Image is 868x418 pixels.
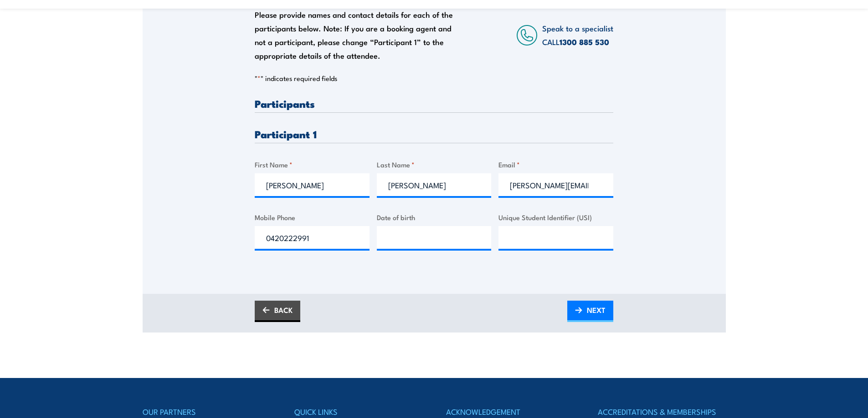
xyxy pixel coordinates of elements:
p: " " indicates required fields [255,74,613,83]
h4: ACKNOWLEDGEMENT [446,405,574,418]
div: Please provide names and contact details for each of the participants below. Note: If you are a b... [255,8,462,62]
label: Mobile Phone [255,212,370,222]
span: NEXT [587,298,606,322]
label: First Name [255,159,370,170]
label: Date of birth [377,212,492,222]
label: Unique Student Identifier (USI) [498,212,613,222]
span: Speak to a specialist CALL [542,22,613,47]
a: BACK [255,301,300,322]
h3: Participant 1 [255,129,613,139]
h3: Participants [255,98,613,109]
h4: OUR PARTNERS [143,405,270,418]
a: 1300 885 530 [560,36,609,48]
label: Email [498,159,613,170]
h4: QUICK LINKS [294,405,422,418]
label: Last Name [377,159,492,170]
a: NEXT [567,301,613,322]
h4: ACCREDITATIONS & MEMBERSHIPS [598,405,725,418]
